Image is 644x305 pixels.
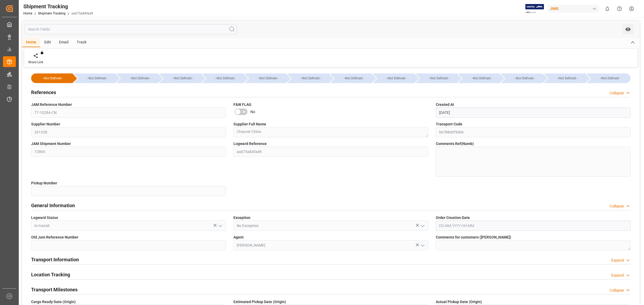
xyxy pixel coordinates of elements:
span: Transport Code [436,121,462,127]
textarea: Chauvet China [233,127,428,137]
div: --Not Defined-- [506,73,542,83]
button: Help Center [613,3,625,15]
div: Expand [611,258,624,263]
span: Comments for customers ([PERSON_NAME]) [436,235,511,240]
input: Type to search/select [233,221,428,231]
h2: Transport Information [31,256,79,263]
div: --Not Defined-- [31,73,72,83]
button: open menu [623,24,634,34]
div: --Not Defined-- [79,73,115,83]
span: Comments Ref(Numb) [436,141,474,147]
span: Actual Pickup Date (Origin) [436,299,482,305]
button: open menu [418,222,426,230]
div: Collapse [610,288,624,293]
button: open menu [216,222,224,230]
div: --Not Defined-- [293,73,329,83]
span: Created At [436,102,454,107]
input: Type to search/select [31,221,226,231]
div: --Not Defined-- [501,73,542,83]
div: --Not Defined-- [165,73,201,83]
input: DD.MM.YYYY HH:MM [436,221,631,231]
span: Estimated Pickup Date (Origin) [233,299,286,305]
button: open menu [418,241,426,250]
div: Track [73,38,90,47]
span: Old Jam Reference Number [31,235,78,240]
div: --Not Defined-- [458,73,500,83]
div: --Not Defined-- [245,73,286,83]
div: --Not Defined-- [74,73,115,83]
div: Edit [40,38,55,47]
div: --Not Defined-- [378,73,414,83]
div: JIMS [548,5,599,13]
span: Pickup Number [31,180,57,186]
h2: References [31,89,56,96]
button: show 0 new notifications [601,3,613,15]
span: Cargo Ready Date (Origin) [31,299,76,305]
div: Home [22,38,40,47]
div: Email [55,38,73,47]
div: --Not Defined-- [336,73,372,83]
div: Collapse [610,90,624,96]
span: JAM Shipment Number [31,141,71,147]
span: No [250,109,255,115]
div: Expand [611,273,624,278]
span: Exception [233,215,250,221]
div: --Not Defined-- [416,73,457,83]
span: F&W FLAG [233,102,251,107]
div: --Not Defined-- [587,73,631,83]
div: --Not Defined-- [373,73,414,83]
span: Supplier Full Name [233,121,266,127]
div: --Not Defined-- [159,73,201,83]
input: DD.MM.YYYY [436,107,631,118]
img: Exertis%20JAM%20-%20Email%20Logo.jpg_1722504956.jpg [525,4,544,13]
div: Shipment Tracking [23,2,93,10]
div: --Not Defined-- [330,73,372,83]
a: Shipment Tracking [38,12,65,15]
span: Logward Reference [233,141,267,147]
span: Supplier Number [31,121,60,127]
div: --Not Defined-- [464,73,500,83]
span: Order Creation Date [436,215,470,221]
div: Collapse [610,203,624,209]
span: JAM Reference Number [31,102,72,107]
div: --Not Defined-- [207,73,243,83]
h2: Location Tracking [31,271,70,278]
a: Home [23,12,32,15]
div: --Not Defined-- [592,73,628,83]
span: Agent [233,235,244,240]
h2: General Information [31,202,75,209]
div: --Not Defined-- [421,73,457,83]
input: Search Fields [25,24,237,34]
div: --Not Defined-- [122,73,158,83]
h2: Transport Milestones [31,286,78,293]
button: JIMS [548,3,601,14]
div: --Not Defined-- [250,73,286,83]
span: Logward Status [31,215,58,221]
div: --Not Defined-- [287,73,329,83]
div: --Not Defined-- [549,73,585,83]
div: --Not Defined-- [116,73,158,83]
div: --Not Defined-- [544,73,585,83]
div: --Not Defined-- [202,73,243,83]
div: --Not Defined-- [36,73,69,83]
